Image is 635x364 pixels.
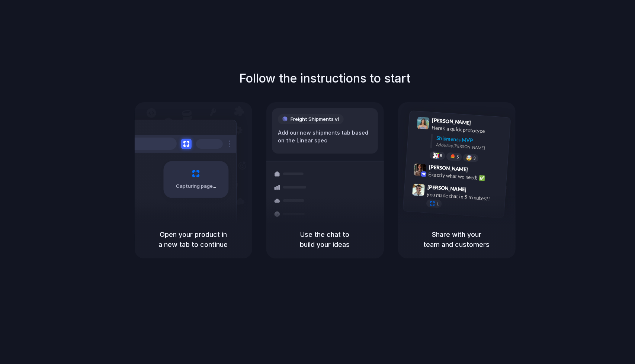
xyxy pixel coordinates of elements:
span: 3 [473,156,475,160]
span: 5 [456,155,459,159]
span: Capturing page [176,183,217,190]
span: [PERSON_NAME] [432,116,471,127]
div: Add our new shipments tab based on the Linear spec [278,129,372,144]
span: 9:41 AM [473,119,488,128]
div: Added by [PERSON_NAME] [436,141,504,152]
span: 1 [436,202,439,206]
h1: Follow the instructions to start [240,70,411,87]
span: [PERSON_NAME] [429,162,468,173]
h5: Share with your team and customers [407,229,507,249]
div: 🤯 [466,155,472,161]
h5: Open your product in a new tab to continue [144,229,243,249]
span: 9:42 AM [470,166,485,175]
span: 9:47 AM [469,186,484,195]
div: Shipments MVP [436,134,505,146]
span: [PERSON_NAME] [427,183,466,193]
div: Exactly what we need! ✅ [428,170,503,183]
div: you made that in 5 minutes?! [427,190,501,203]
span: Freight Shipments v1 [291,116,339,123]
span: 8 [439,154,442,158]
div: Here's a quick prototype [431,123,506,136]
h5: Use the chat to build your ideas [275,229,375,249]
